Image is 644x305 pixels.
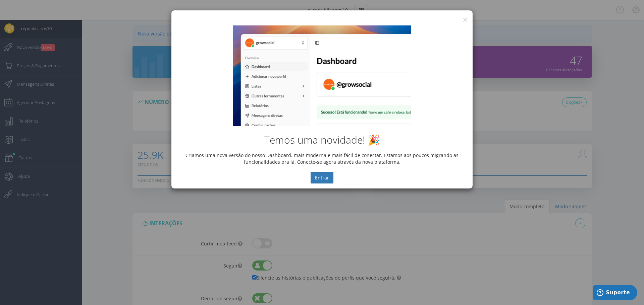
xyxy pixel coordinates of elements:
[463,15,468,24] button: ×
[176,134,468,145] h2: Temos uma novidade! 🎉
[593,285,637,302] iframe: Abre um widget para que você possa encontrar mais informações
[311,172,333,183] button: Entrar
[176,152,468,165] p: Criamos uma nova versão do nosso Dashboard, mais moderna e mais fácil de conectar. Estamos aos po...
[233,25,411,126] img: New Dashboard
